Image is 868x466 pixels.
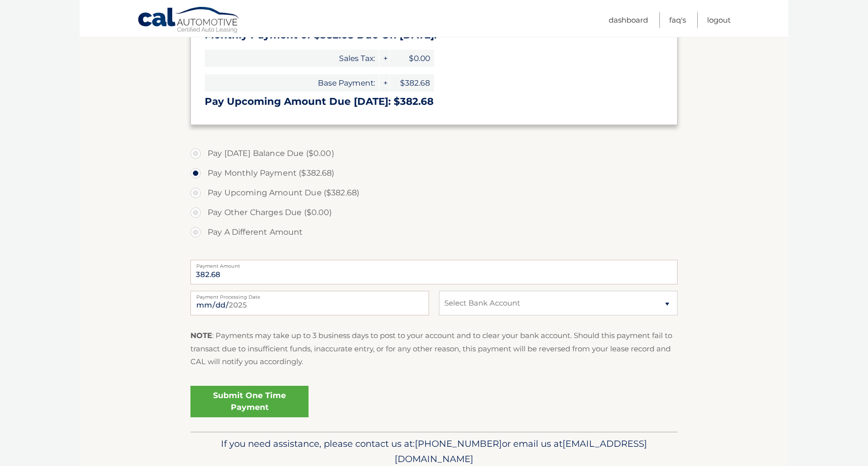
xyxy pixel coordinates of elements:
[190,144,678,163] label: Pay [DATE] Balance Due ($0.00)
[669,12,686,28] a: FAQ's
[190,260,678,284] input: Payment Amount
[190,183,678,203] label: Pay Upcoming Amount Due ($382.68)
[190,331,212,340] strong: NOTE
[205,95,663,108] h3: Pay Upcoming Amount Due [DATE]: $382.68
[205,50,379,67] span: Sales Tax:
[190,329,678,368] p: : Payments may take up to 3 business days to post to your account and to clear your bank account....
[190,386,309,417] a: Submit One Time Payment
[190,291,429,315] input: Payment Date
[190,291,429,299] label: Payment Processing Date
[379,74,389,92] span: +
[190,222,678,242] label: Pay A Different Amount
[415,438,502,449] span: [PHONE_NUMBER]
[190,163,678,183] label: Pay Monthly Payment ($382.68)
[390,74,434,92] span: $382.68
[205,74,379,92] span: Base Payment:
[190,203,678,222] label: Pay Other Charges Due ($0.00)
[609,12,648,28] a: Dashboard
[137,6,241,35] a: Cal Automotive
[707,12,731,28] a: Logout
[190,260,678,268] label: Payment Amount
[390,50,434,67] span: $0.00
[379,50,389,67] span: +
